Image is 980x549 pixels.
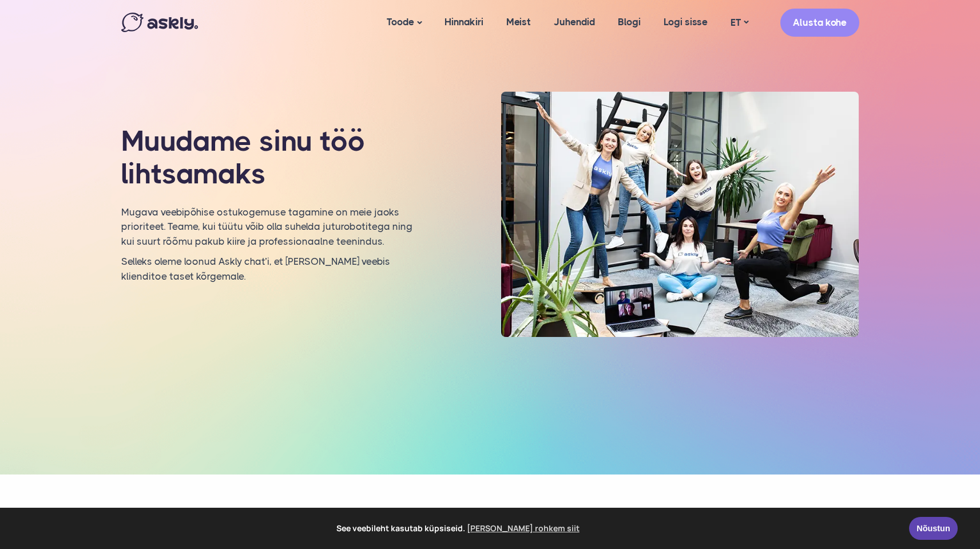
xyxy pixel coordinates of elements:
[780,9,859,37] a: Alusta kohe
[465,520,581,537] a: learn more about cookies
[121,125,415,191] h1: Muudame sinu töö lihtsamaks
[121,13,198,32] img: Askly
[121,205,415,249] p: Mugava veebipõhise ostukogemuse tagamine on meie jaoks prioriteet. Teame, kui tüütu võib olla suh...
[909,517,958,540] a: Nõustun
[17,520,901,537] span: See veebileht kasutab küpsiseid.
[719,14,760,31] a: ET
[121,254,415,284] p: Selleks oleme loonud Askly chat’i, et [PERSON_NAME] veebis klienditoe taset kõrgemale.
